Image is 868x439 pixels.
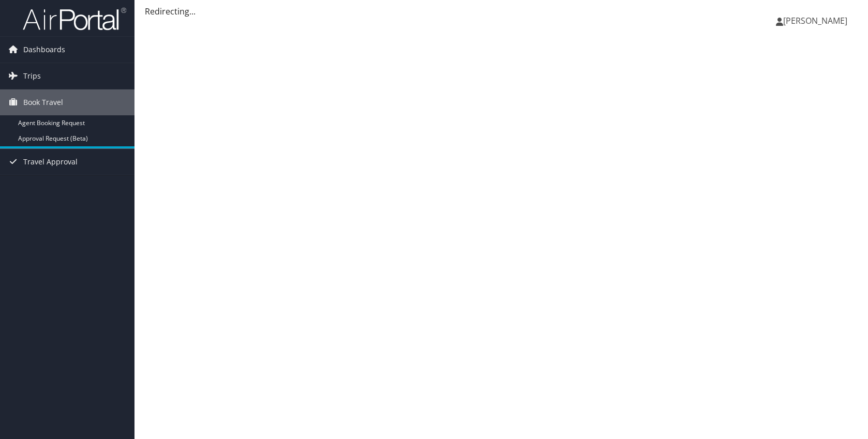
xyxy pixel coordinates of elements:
span: Trips [23,63,41,89]
img: airportal-logo.png [23,7,126,31]
span: Book Travel [23,89,63,115]
span: Dashboards [23,37,65,63]
div: Redirecting... [145,5,858,18]
span: [PERSON_NAME] [783,15,847,26]
a: [PERSON_NAME] [776,5,858,36]
span: Travel Approval [23,149,78,175]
